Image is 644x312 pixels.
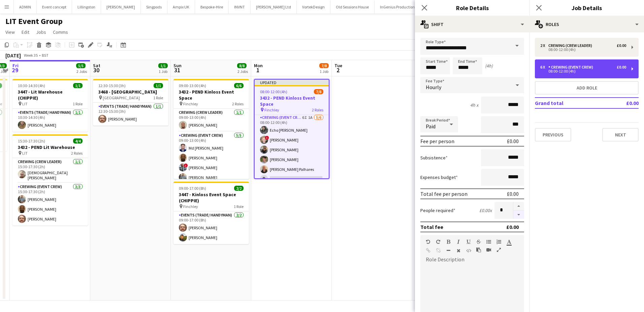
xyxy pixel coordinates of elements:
[529,16,644,32] div: Roles
[232,101,244,106] span: 2 Roles
[12,144,88,150] h3: 3432 - PEND Lit Warehouse
[93,79,168,126] app-job-card: 12:30-15:30 (3h)1/13468 - [GEOGRAPHIC_DATA] [GEOGRAPHIC_DATA]1 RoleEvents (Trade/ Handyman)1/112:...
[456,248,461,253] button: Clear Formatting
[254,62,263,69] span: Mon
[159,69,167,74] div: 1 Job
[234,83,244,88] span: 6/6
[93,89,168,95] h3: 3468 - [GEOGRAPHIC_DATA]
[320,69,328,74] div: 1 Job
[540,70,626,73] div: 08:00-12:00 (4h)
[154,83,163,88] span: 1/1
[319,63,329,68] span: 7/8
[535,128,571,141] button: Previous
[172,66,182,74] span: 31
[253,66,263,74] span: 1
[103,95,140,100] span: [GEOGRAPHIC_DATA]
[12,109,88,132] app-card-role: Events (Trade/ Handyman)1/110:30-14:30 (4h)[PERSON_NAME]
[173,109,249,132] app-card-role: Crewing (Crew Leader)1/109:00-13:00 (4h)[PERSON_NAME]
[507,239,511,244] button: Text Color
[496,247,501,253] button: Fullscreen
[420,155,448,161] label: Subsistence
[476,247,481,253] button: Paste as plain text
[22,101,28,106] span: LIT
[36,29,46,35] span: Jobs
[513,211,524,219] button: Decrease
[470,102,478,108] div: 4h x
[14,0,37,14] button: ADMIN
[375,0,422,14] button: InGenius Productions
[607,98,639,108] td: £0.00
[466,248,471,253] button: HTML Code
[173,182,249,244] app-job-card: 09:00-17:00 (8h)2/23447 - Kinloss Event Space (CHIPPIE) Finchley1 RoleEvents (Trade/ Handyman)2/2...
[479,207,492,213] div: £0.00 x
[12,134,88,226] div: 15:30-17:30 (2h)4/43432 - PEND Lit Warehouse LIT2 RolesCrewing (Crew Leader)1/115:30-17:30 (2h)[D...
[141,0,167,14] button: Singpods
[179,186,206,191] span: 09:00-17:00 (8h)
[5,16,63,26] h1: LIT Event Group
[254,79,329,179] app-job-card: Updated08:00-12:00 (4h)7/83432 - PEND Kinloss Event Space Finchley2 RolesCrewing (Crew Leader)2/2...
[12,62,19,69] span: Fri
[98,83,126,88] span: 12:30-15:30 (3h)
[251,0,297,14] button: [PERSON_NAME] Ltd
[334,62,342,69] span: Tue
[153,95,163,100] span: 1 Role
[18,138,45,144] span: 15:30-17:30 (2h)
[229,0,251,14] button: INVNT
[548,65,596,70] div: Crewing (Event Crew)
[535,81,639,95] button: Add role
[173,89,249,101] h3: 3432 - PEND Kinloss Event Space
[507,190,519,197] div: £0.00
[173,62,182,69] span: Sun
[436,239,441,244] button: Redo
[540,65,548,70] div: 6 x
[76,63,86,68] span: 5/5
[426,84,441,90] span: Hourly
[101,0,141,14] button: [PERSON_NAME]
[420,138,454,145] div: Fee per person
[18,83,45,88] span: 10:30-14:30 (4h)
[173,211,249,244] app-card-role: Events (Trade/ Handyman)2/209:00-17:00 (8h)[PERSON_NAME][PERSON_NAME]
[420,190,468,197] div: Total fee per person
[486,247,491,253] button: Insert video
[183,101,198,106] span: Finchley
[37,0,72,14] button: Event concept
[486,239,491,244] button: Unordered List
[73,138,83,144] span: 4/4
[195,0,229,14] button: Bespoke-Hire
[540,48,626,51] div: 08:00-12:00 (4h)
[237,63,247,68] span: 8/8
[73,83,83,88] span: 1/1
[12,158,88,183] app-card-role: Crewing (Crew Leader)1/115:30-17:30 (2h)[DEMOGRAPHIC_DATA][PERSON_NAME]
[507,138,519,145] div: £0.00
[173,132,249,194] app-card-role: Crewing (Event Crew)5/509:00-13:00 (4h)Md [PERSON_NAME][PERSON_NAME]![PERSON_NAME][PERSON_NAME]
[179,83,206,88] span: 09:00-13:00 (4h)
[265,136,269,140] span: !
[12,183,88,226] app-card-role: Crewing (Event Crew)3/315:30-17:30 (2h)[PERSON_NAME][PERSON_NAME][PERSON_NAME]
[12,79,88,132] app-job-card: 10:30-14:30 (4h)1/13447 - Lit Warehouse (CHIPPIE) LIT1 RoleEvents (Trade/ Handyman)1/110:30-14:30...
[540,43,548,48] div: 2 x
[234,204,244,209] span: 1 Role
[50,28,71,36] a: Comms
[617,65,626,70] div: £0.00
[173,79,249,179] app-job-card: 09:00-13:00 (4h)6/63432 - PEND Kinloss Event Space Finchley2 RolesCrewing (Crew Leader)1/109:00-1...
[12,89,88,101] h3: 3447 - Lit Warehouse (CHIPPIE)
[11,66,19,74] span: 29
[71,151,83,156] span: 2 Roles
[158,63,168,68] span: 1/1
[485,63,493,69] div: (4h)
[506,224,519,230] div: £0.00
[5,29,15,35] span: View
[456,239,461,244] button: Italic
[420,224,443,230] div: Total fee
[237,69,248,74] div: 2 Jobs
[297,0,330,14] button: VortekDesign
[72,0,101,14] button: Lillingston
[234,186,244,191] span: 2/2
[466,239,471,244] button: Underline
[426,239,430,244] button: Undo
[420,174,458,180] label: Expenses budget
